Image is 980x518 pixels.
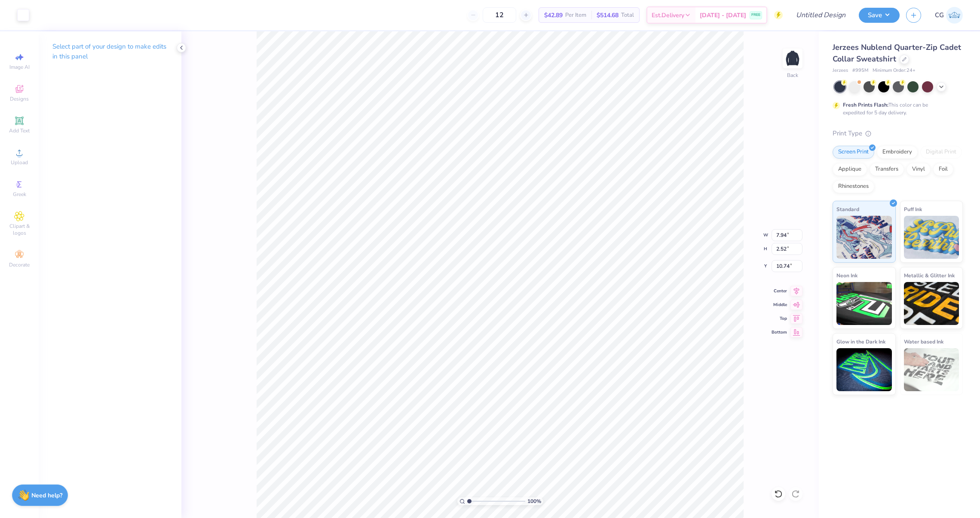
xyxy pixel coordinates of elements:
[772,316,787,322] span: Top
[836,216,892,259] img: Standard
[544,11,563,20] span: $42.89
[836,271,857,280] span: Neon Ink
[13,191,26,198] span: Greek
[920,146,962,159] div: Digital Print
[833,129,963,138] div: Print Type
[700,11,746,20] span: [DATE] - [DATE]
[904,216,959,259] img: Puff Ink
[904,271,955,280] span: Metallic & Glitter Ink
[836,282,892,325] img: Neon Ink
[904,337,943,346] span: Water based Ink
[906,163,931,176] div: Vinyl
[904,205,922,214] span: Puff Ink
[10,95,29,102] span: Designs
[843,101,949,116] div: This color can be expedited for 5 day delivery.
[935,7,963,24] a: CG
[933,163,953,176] div: Foil
[873,67,916,74] span: Minimum Order: 24 +
[9,127,30,134] span: Add Text
[904,348,959,391] img: Water based Ink
[836,337,885,346] span: Glow in the Dark Ink
[852,67,868,74] span: # 995M
[833,67,848,74] span: Jerzees
[31,491,62,500] strong: Need help?
[946,7,963,24] img: Charley Goldstein
[836,348,892,391] img: Glow in the Dark Ink
[751,12,760,18] span: FREE
[772,302,787,308] span: Middle
[4,223,34,236] span: Clipart & logos
[9,64,30,70] span: Image AI
[527,497,541,505] span: 100 %
[621,11,634,20] span: Total
[833,163,867,176] div: Applique
[787,71,798,79] div: Back
[772,329,787,335] span: Bottom
[11,159,28,166] span: Upload
[833,42,961,64] span: Jerzees Nublend Quarter-Zip Cadet Collar Sweatshirt
[565,11,586,20] span: Per Item
[859,8,900,23] button: Save
[904,282,959,325] img: Metallic & Glitter Ink
[833,180,874,193] div: Rhinestones
[935,10,944,20] span: CG
[836,205,859,214] span: Standard
[52,42,168,61] p: Select part of your design to make edits in this panel
[483,7,516,23] input: – –
[877,146,918,159] div: Embroidery
[833,146,874,159] div: Screen Print
[597,11,619,20] span: $514.68
[652,11,684,20] span: Est. Delivery
[870,163,904,176] div: Transfers
[772,288,787,294] span: Center
[9,261,30,268] span: Decorate
[784,50,801,67] img: Back
[843,101,888,108] strong: Fresh Prints Flash:
[789,6,852,24] input: Untitled Design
